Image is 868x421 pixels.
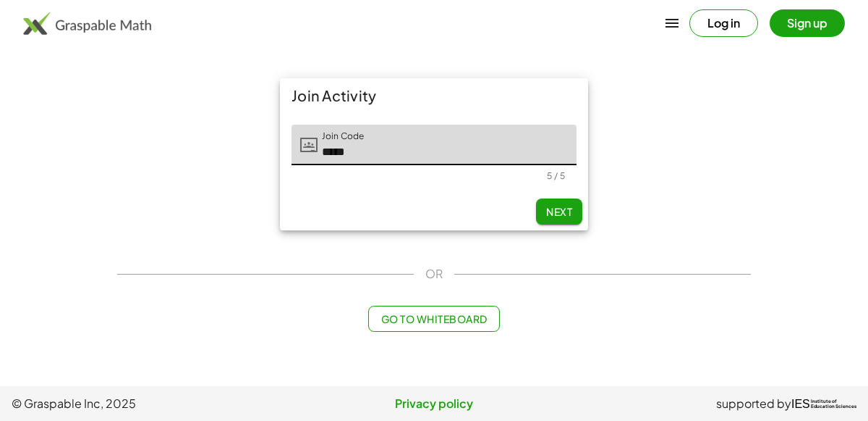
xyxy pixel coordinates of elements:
[716,395,791,412] span: supported by
[380,312,487,325] span: Go to Whiteboard
[536,199,582,225] button: Next
[12,395,293,412] span: © Graspable Inc, 2025
[368,306,499,332] button: Go to Whiteboard
[811,399,856,409] span: Institute of Education Sciences
[546,205,572,218] span: Next
[689,9,758,37] button: Log in
[293,395,574,412] a: Privacy policy
[770,9,845,37] button: Sign up
[280,78,588,113] div: Join Activity
[547,170,565,181] div: 5 / 5
[791,397,810,411] span: IES
[425,265,443,283] span: OR
[791,395,856,412] a: IESInstitute ofEducation Sciences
